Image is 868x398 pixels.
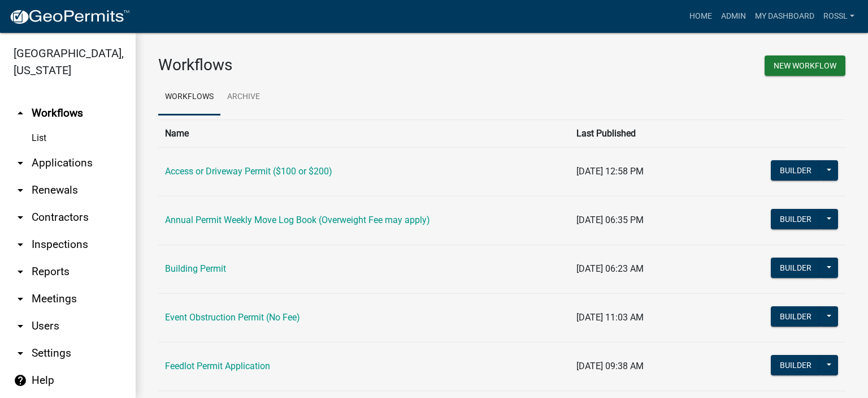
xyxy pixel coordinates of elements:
i: arrow_drop_up [14,106,27,120]
i: arrow_drop_down [14,183,27,197]
a: Admin [717,6,750,27]
i: help [14,374,27,387]
a: RossL [819,6,859,27]
a: Annual Permit Weekly Move Log Book (Overweight Fee may apply) [165,215,430,225]
button: New Workflow [765,55,845,76]
i: arrow_drop_down [14,156,27,170]
button: Builder [771,258,821,278]
th: Last Published [570,119,746,147]
i: arrow_drop_down [14,346,27,360]
a: Building Permit [165,263,226,274]
a: Archive [220,79,267,115]
a: My Dashboard [750,6,819,27]
a: Workflows [158,79,220,115]
span: [DATE] 06:35 PM [576,215,644,225]
span: [DATE] 06:23 AM [576,263,644,274]
span: [DATE] 09:38 AM [576,361,644,371]
span: [DATE] 11:03 AM [576,312,644,323]
i: arrow_drop_down [14,211,27,224]
i: arrow_drop_down [14,292,27,306]
button: Builder [771,160,821,181]
i: arrow_drop_down [14,265,27,279]
h3: Workflows [158,55,493,75]
a: Event Obstruction Permit (No Fee) [165,312,300,323]
a: Feedlot Permit Application [165,361,270,371]
a: Access or Driveway Permit ($100 or $200) [165,166,332,177]
th: Name [158,119,570,147]
a: Home [685,6,717,27]
i: arrow_drop_down [14,238,27,251]
span: [DATE] 12:58 PM [576,166,644,177]
button: Builder [771,209,821,229]
button: Builder [771,355,821,375]
i: arrow_drop_down [14,319,27,333]
button: Builder [771,306,821,327]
